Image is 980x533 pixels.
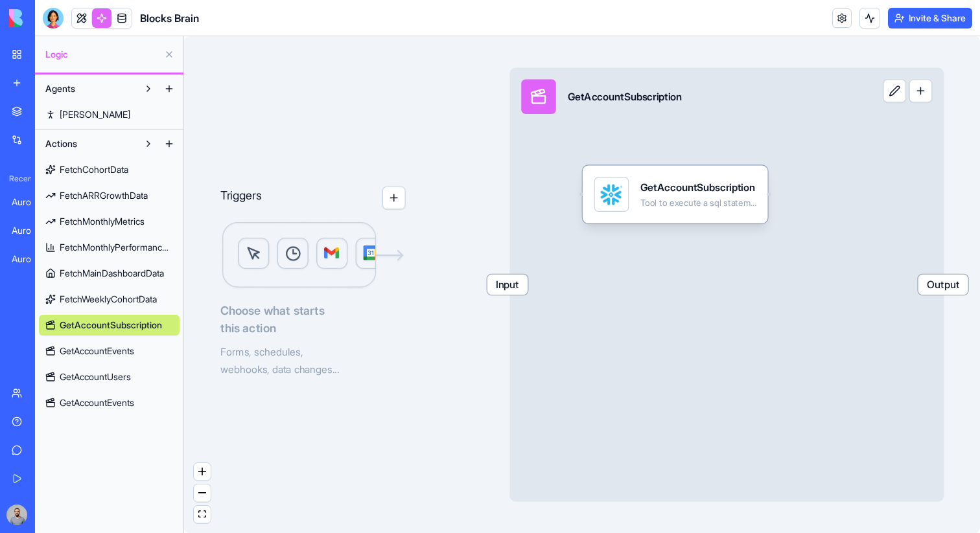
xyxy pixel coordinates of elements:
span: GetAccountUsers [60,370,131,383]
a: [PERSON_NAME] [39,104,180,125]
span: FetchARRGrowthData [60,189,148,202]
button: Actions [39,133,138,154]
div: GetAccountSubscriptionTool to execute a sql statement and return the resulting data. use when you... [583,165,768,223]
span: GetAccountEvents [60,345,134,357]
button: zoom out [194,484,211,502]
button: fit view [194,506,211,523]
a: Aurora Atelier [4,218,56,244]
div: Aurora Atelier [12,224,48,237]
div: Aurora Atelier [12,253,48,266]
span: GetAccountSubscription [60,319,162,332]
span: FetchMonthlyMetrics [60,215,145,228]
a: FetchWeeklyCohortData [39,289,180,310]
span: Blocks Brain [140,10,199,26]
img: logo [9,9,89,27]
button: Agents [39,78,138,99]
button: Invite & Share [888,8,972,28]
a: FetchMainDashboardData [39,263,180,284]
span: Input [487,275,528,295]
span: FetchMonthlyPerformanceMetrics [60,241,173,254]
span: [PERSON_NAME] [60,108,130,121]
span: FetchWeeklyCohortData [60,293,157,306]
p: Triggers [220,187,262,210]
img: Logic [220,221,406,290]
span: GetAccountEvents [60,396,134,409]
a: GetAccountSubscription [39,315,180,335]
span: FetchCohortData [60,163,128,176]
div: GetAccountSubscription [640,180,756,194]
a: FetchARRGrowthData [39,185,180,206]
a: FetchMonthlyMetrics [39,211,180,232]
button: zoom in [194,463,211,481]
span: FetchMainDashboardData [60,267,164,280]
span: Forms, schedules, webhooks, data changes... [220,345,339,375]
span: Output [918,275,968,295]
img: image_123650291_bsq8ao.jpg [6,505,27,525]
div: Tool to execute a sql statement and return the resulting data. use when you need to query data fr... [640,198,756,209]
a: Aurora Atelier [4,189,56,215]
div: Aurora Atelier [12,196,48,209]
div: GetAccountSubscription [568,89,682,104]
a: GetAccountEvents [39,392,180,413]
span: Actions [45,137,77,150]
a: GetAccountUsers [39,367,180,387]
span: Choose what starts this action [220,302,406,337]
span: Logic [45,48,159,61]
a: FetchCohortData [39,159,180,180]
a: GetAccountEvents [39,341,180,361]
a: FetchMonthlyPerformanceMetrics [39,237,180,258]
div: InputGetAccountSubscriptionOutput [509,68,944,502]
span: Agents [45,82,75,95]
a: Aurora Atelier [4,246,56,272]
div: TriggersLogicChoose what startsthis actionForms, schedules,webhooks, data changes... [220,140,406,377]
span: Recent [4,174,31,184]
